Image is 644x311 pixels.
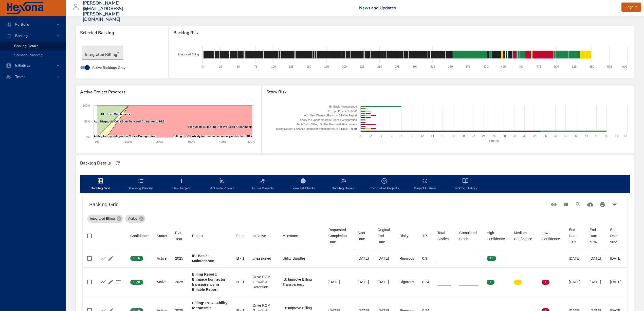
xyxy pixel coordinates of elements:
[125,140,132,143] text: 100%
[542,280,549,284] span: 1
[107,255,115,262] button: Edit Project Details
[83,104,90,107] text: 100%
[130,256,143,261] span: High
[94,135,156,138] text: Ability to Export/Import in Codes Configuration
[87,216,118,221] span: Integrated Billing
[115,278,122,286] button: Project Notes
[324,65,329,68] text: 175
[487,280,494,284] span: 1
[175,230,184,242] span: Plan Year
[459,230,479,242] div: Completed Stories
[283,256,320,261] div: Utility Bundles
[253,233,266,239] div: Initiative
[560,198,572,211] button: View Columns
[83,5,97,13] div: Kipu
[327,110,357,113] text: IB: Kipu Payments MvP
[205,178,239,191] span: Activate Project
[329,105,357,108] text: IB: Basic Maintenance
[410,134,413,137] text: 10
[157,233,167,239] span: Status
[519,65,523,68] text: 450
[400,233,409,239] div: Sort
[283,233,320,239] span: Milestone
[173,135,252,138] text: Billing: POC - Ability to transmit secondary auth info in HL7
[585,134,588,137] text: 44
[357,230,369,242] div: Sort
[236,279,245,284] div: IB - 1
[202,65,203,68] text: 0
[572,65,576,68] text: 525
[610,256,623,261] div: [DATE]
[188,125,252,128] text: Tech Debt: Billing: Do Not Pre-Load Attachments
[283,277,320,287] div: IB: Improve Billing Transparency
[377,227,392,245] div: Sort
[236,233,245,239] div: Team
[14,53,43,57] span: Scenario Planning
[192,233,228,239] span: Project
[306,65,311,68] text: 150
[266,90,630,95] span: Story Risk
[472,134,475,137] text: 22
[487,230,506,242] div: Sort
[590,65,594,68] text: 550
[11,74,29,79] span: Teams
[413,65,417,68] text: 300
[80,30,164,35] span: Selected Backlog
[514,280,522,284] span: 1
[178,53,199,56] text: Integrated Billing
[95,140,99,143] text: 0%
[328,227,349,245] div: Requested Completion Date
[569,227,581,245] div: End Date 10%
[357,279,369,284] div: [DATE]
[437,230,451,242] div: Total Stories
[542,230,561,242] div: Sort
[401,134,402,137] text: 8
[157,256,167,261] div: Active
[125,215,145,223] div: Active
[130,233,149,239] div: Confidence
[357,230,369,242] span: Start Date
[377,227,392,245] div: Original End Date
[83,1,123,22] h3: [PERSON_NAME][EMAIL_ADDRESS][PERSON_NAME][DOMAIN_NAME]
[157,279,167,284] div: Active
[487,230,506,242] div: High Confidence
[462,134,465,137] text: 20
[487,256,496,261] span: 13
[400,233,414,239] span: Risky
[101,113,131,116] text: IB: Basic Maintenance
[359,65,364,68] text: 225
[304,114,357,117] text: Add New Warning/Errors to Billable Report
[99,255,107,262] button: Show Burnup
[554,134,557,137] text: 38
[236,65,240,68] text: 50
[130,280,143,284] span: High
[533,134,537,137] text: 34
[421,134,424,137] text: 12
[554,65,559,68] text: 500
[607,65,612,68] text: 575
[542,230,561,242] div: Low Confidence
[236,256,245,261] div: IB - 1
[542,256,549,261] span: 0
[548,198,560,211] button: Standard Views
[84,120,90,123] text: 50%
[483,65,488,68] text: 400
[492,134,495,137] text: 26
[92,65,125,70] span: Active Backlogs Only
[408,178,442,191] span: Project History
[514,230,534,242] div: Medium Confidence
[283,233,298,239] div: Sort
[342,65,346,68] text: 200
[489,139,499,143] text: Stories
[219,140,226,143] text: 400%
[283,233,298,239] div: Milestone
[86,136,90,139] text: 0%
[80,90,257,95] span: Active Project Progress
[430,65,435,68] text: 325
